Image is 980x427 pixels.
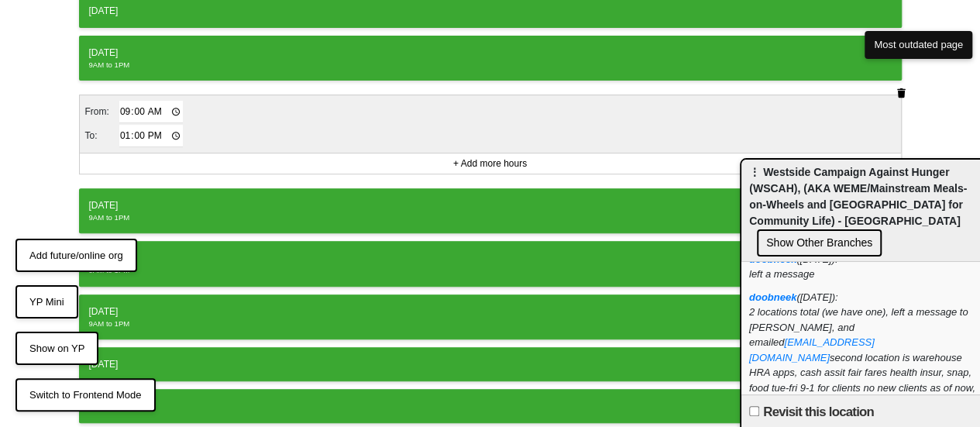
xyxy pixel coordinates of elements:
button: [DATE] [79,347,902,381]
div: ([DATE]): 2 locations total (we have one), left a message to [PERSON_NAME], and emailed second lo... [749,290,978,426]
button: YP Mini [15,285,78,319]
button: Show Other Branches [757,229,882,257]
button: [DATE]9AM to 1PM [79,188,902,233]
span: ⋮ Westside Campaign Against Hunger (WSCAH), (AKA WEME/Mainstream Meals-on-Wheels and [GEOGRAPHIC_... [749,166,967,227]
button: Most outdated page [865,31,972,59]
label: Revisit this location [763,403,874,422]
td: From: [84,100,119,124]
a: [EMAIL_ADDRESS][DOMAIN_NAME] [749,336,875,363]
div: 9AM to 1PM [89,60,892,71]
div: [DATE] [89,251,892,265]
button: [DATE]9AM to 1PM [79,241,902,286]
button: [DATE] [79,389,902,423]
button: Add future/online org [15,239,137,273]
div: [DATE] [89,4,892,18]
button: Switch to Frontend Mode [15,378,156,412]
div: 9AM to 1PM [89,319,892,329]
button: Show on YP [15,332,98,366]
button: [DATE]9AM to 1PM [79,36,902,81]
button: + Add more hours [449,156,531,171]
a: doobneek [749,253,796,265]
a: doobneek [749,291,796,303]
div: 9AM to 1PM [89,212,892,223]
div: [DATE] [89,357,892,371]
div: [DATE] [89,46,892,60]
div: 9AM to 1PM [89,265,892,276]
td: To: [84,124,119,148]
div: ([DATE]): left a message [749,252,978,282]
div: [DATE] [89,305,892,319]
div: [DATE] [89,198,892,212]
div: [DATE] [89,399,892,413]
button: [DATE]9AM to 1PM [79,294,902,339]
